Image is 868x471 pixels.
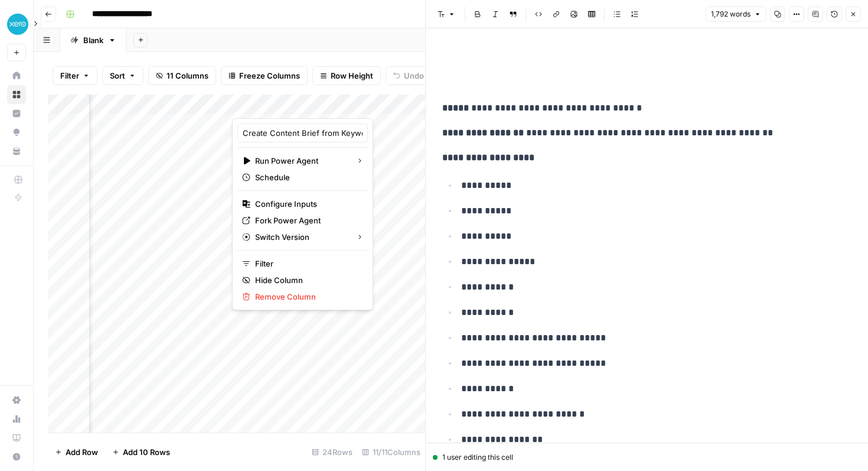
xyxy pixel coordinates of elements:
[83,34,103,46] div: Blank
[105,443,177,462] button: Add 10 Rows
[255,215,358,226] span: Fork Power Agent
[7,391,26,410] a: Settings
[404,70,424,82] span: Undo
[255,291,358,303] span: Remove Column
[706,7,766,22] button: 1,792 words
[7,66,26,85] a: Home
[110,70,125,82] span: Sort
[255,231,347,243] span: Switch Version
[7,14,28,35] img: XeroOps Logo
[433,452,861,463] div: 1 user editing this cell
[7,142,26,161] a: Your Data
[255,171,358,183] span: Schedule
[7,447,26,466] button: Help + Support
[221,66,308,85] button: Freeze Columns
[386,66,432,85] button: Undo
[255,198,358,210] span: Configure Inputs
[7,428,26,447] a: Learning Hub
[148,66,216,85] button: 11 Columns
[7,123,26,142] a: Opportunities
[167,70,208,82] span: 11 Columns
[357,443,425,462] div: 11/11 Columns
[255,258,358,269] span: Filter
[7,9,26,39] button: Workspace: XeroOps
[312,66,381,85] button: Row Height
[255,155,347,167] span: Run Power Agent
[53,66,97,85] button: Filter
[123,446,170,458] span: Add 10 Rows
[7,85,26,104] a: Browse
[66,446,98,458] span: Add Row
[239,70,300,82] span: Freeze Columns
[7,104,26,123] a: Insights
[255,274,358,286] span: Hide Column
[307,443,357,462] div: 24 Rows
[48,443,105,462] button: Add Row
[60,28,126,52] a: Blank
[711,9,750,20] span: 1,792 words
[60,70,79,82] span: Filter
[102,66,143,85] button: Sort
[331,70,373,82] span: Row Height
[7,410,26,428] a: Usage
